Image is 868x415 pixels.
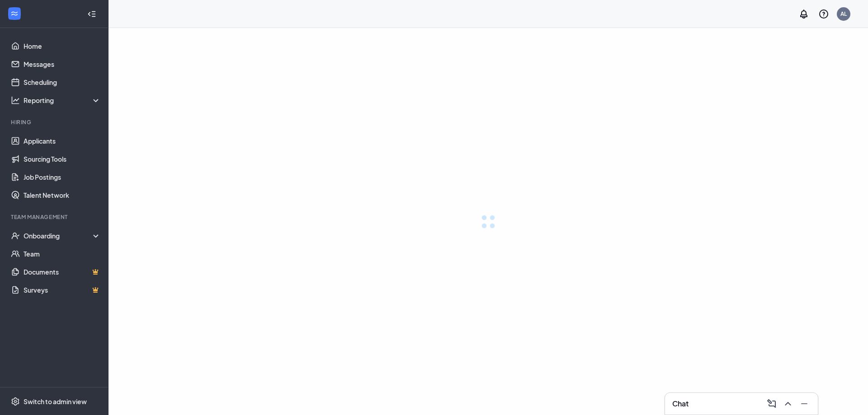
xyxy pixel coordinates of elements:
[11,231,20,240] svg: UserCheck
[780,396,794,411] button: ChevronUp
[24,150,101,168] a: Sourcing Tools
[24,263,101,281] a: DocumentsCrown
[24,281,101,299] a: SurveysCrown
[10,9,19,18] svg: WorkstreamLogo
[24,186,101,204] a: Talent Network
[11,96,20,105] svg: Analysis
[24,55,101,73] a: Messages
[11,118,99,126] div: Hiring
[798,9,809,19] svg: Notifications
[818,9,829,19] svg: QuestionInfo
[24,168,101,186] a: Job Postings
[87,9,96,19] svg: Collapse
[796,396,811,411] button: Minimize
[24,37,101,55] a: Home
[799,398,810,409] svg: Minimize
[24,132,101,150] a: Applicants
[840,10,847,18] div: AL
[24,96,101,105] div: Reporting
[24,73,101,91] a: Scheduling
[783,398,793,409] svg: ChevronUp
[24,397,87,406] div: Switch to admin view
[11,397,20,406] svg: Settings
[11,213,99,221] div: Team Management
[24,245,101,263] a: Team
[672,399,689,409] h3: Chat
[24,231,101,240] div: Onboarding
[764,396,778,411] button: ComposeMessage
[766,398,777,409] svg: ComposeMessage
